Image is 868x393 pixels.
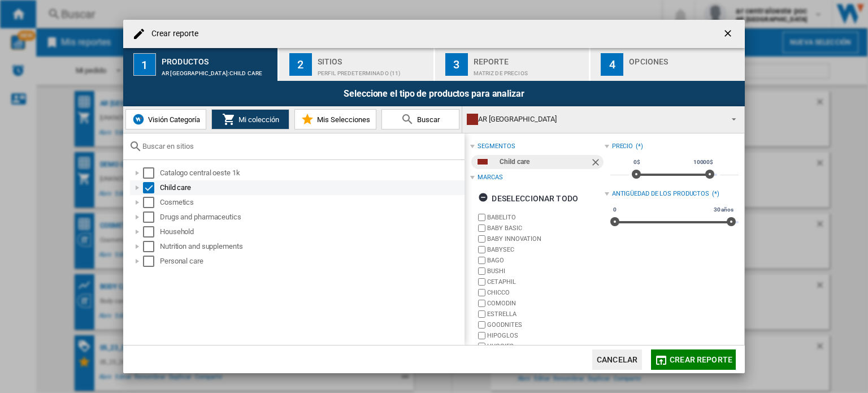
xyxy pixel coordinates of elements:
[143,211,160,223] md-checkbox: Select
[142,142,459,150] input: Buscar en sitios
[692,158,715,167] span: 10000$
[590,157,604,170] ng-md-icon: Quitar
[487,331,604,340] label: HIPOGLOS
[146,28,198,40] h4: Crear reporte
[601,53,623,76] div: 4
[487,299,604,308] label: COMODIN
[289,53,312,76] div: 2
[670,355,732,364] span: Crear reporte
[478,343,485,350] input: brand.name
[123,81,745,106] div: Seleccione el tipo de productos para analizar
[611,205,618,214] span: 0
[478,278,485,286] input: brand.name
[478,188,578,209] div: Deseleccionar todo
[478,321,485,329] input: brand.name
[612,189,709,198] div: Antigüedad de los productos
[145,115,200,124] span: Visión Categoría
[487,310,604,318] label: ESTRELLA
[160,226,463,237] div: Household
[132,113,145,126] img: wiser-icon-blue.png
[123,48,279,81] button: 1 Productos AR [GEOGRAPHIC_DATA]:Child care
[591,48,745,81] button: 4 Opciones
[478,173,502,182] div: Marcas
[722,28,736,41] ng-md-icon: getI18NText('BUTTONS.CLOSE_DIALOG')
[478,246,485,253] input: brand.name
[435,48,591,81] button: 3 Reporte Matriz de precios
[294,109,376,129] button: Mis Selecciones
[125,109,206,129] button: Visión Categoría
[478,235,485,243] input: brand.name
[474,64,585,76] div: Matriz de precios
[632,158,642,167] span: 0$
[381,109,459,129] button: Buscar
[478,142,515,151] div: segmentos
[487,256,604,265] label: BAGO
[162,64,273,76] div: AR [GEOGRAPHIC_DATA]:Child care
[500,155,589,169] div: Child care
[236,115,279,124] span: Mi colección
[160,197,463,208] div: Cosmetics
[445,53,468,76] div: 3
[467,111,722,127] div: AR [GEOGRAPHIC_DATA]
[160,167,463,179] div: Catalogo central oeste 1k
[160,241,463,252] div: Nutrition and supplements
[487,213,604,222] label: BABELITO
[487,245,604,254] label: BABYSEC
[143,167,160,179] md-checkbox: Select
[487,224,604,232] label: BABY BASIC
[478,214,485,221] input: brand.name
[143,182,160,193] md-checkbox: Select
[160,182,463,193] div: Child care
[478,310,485,318] input: brand.name
[478,267,485,275] input: brand.name
[478,332,485,339] input: brand.name
[629,53,740,64] div: Opciones
[718,23,740,45] button: getI18NText('BUTTONS.CLOSE_DIALOG')
[592,349,642,370] button: Cancelar
[478,224,485,232] input: brand.name
[314,115,370,124] span: Mis Selecciones
[612,142,633,151] div: Precio
[160,256,463,267] div: Personal care
[133,53,156,76] div: 1
[487,267,604,275] label: BUSHI
[651,349,736,370] button: Crear reporte
[318,53,429,64] div: Sitios
[211,109,289,129] button: Mi colección
[478,257,485,264] input: brand.name
[487,321,604,329] label: GOODNITES
[160,211,463,223] div: Drugs and pharmaceutics
[478,289,485,296] input: brand.name
[487,278,604,286] label: CETAPHIL
[318,64,429,76] div: Perfil predeterminado (11)
[487,342,604,351] label: HUGGIES
[474,53,585,64] div: Reporte
[487,288,604,297] label: CHICCO
[475,188,581,209] button: Deseleccionar todo
[414,115,440,124] span: Buscar
[162,53,273,64] div: Productos
[487,235,604,243] label: BABY INNOVATION
[143,256,160,267] md-checkbox: Select
[279,48,435,81] button: 2 Sitios Perfil predeterminado (11)
[478,300,485,307] input: brand.name
[712,205,735,214] span: 30 años
[143,226,160,237] md-checkbox: Select
[143,197,160,208] md-checkbox: Select
[143,241,160,252] md-checkbox: Select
